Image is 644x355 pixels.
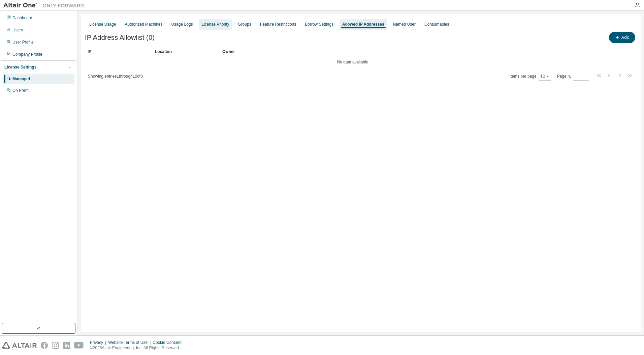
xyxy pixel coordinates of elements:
div: Named User [393,22,416,27]
div: Website Terms of Use [108,340,153,345]
span: Showing entries 1 through 10 of 0 [88,74,143,79]
div: Dashboard [12,15,32,21]
img: facebook.svg [41,342,48,349]
button: 10 [540,74,549,79]
button: Add [609,32,635,43]
div: IP [88,46,150,57]
div: Groups [238,22,251,27]
img: instagram.svg [52,342,59,349]
span: IP Address Allowlist (0) [85,34,155,42]
span: Page n. [557,72,589,81]
div: Managed [12,76,30,82]
div: Location [155,46,217,57]
img: Altair One [3,2,88,9]
div: Borrow Settings [305,22,333,27]
p: © 2025 Altair Engineering, Inc. All Rights Reserved. [90,345,186,351]
div: Company Profile [12,52,42,57]
td: No data available [85,57,620,67]
div: Authorized Machines [125,22,162,27]
div: License Settings [4,64,36,70]
div: User Profile [12,39,34,45]
div: Cookie Consent [153,340,185,345]
div: Privacy [90,340,108,345]
img: linkedin.svg [63,342,70,349]
div: On Prem [12,88,29,93]
span: Items per page [510,72,551,81]
div: Usage Logs [171,22,193,27]
div: License Priority [202,22,229,27]
div: Owner [222,46,618,57]
div: Allowed IP Addresses [342,22,384,27]
div: License Usage [89,22,116,27]
div: Consumables [424,22,449,27]
img: youtube.svg [74,342,84,349]
img: altair_logo.svg [2,342,37,349]
div: Feature Restrictions [260,22,296,27]
div: Users [12,27,23,33]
